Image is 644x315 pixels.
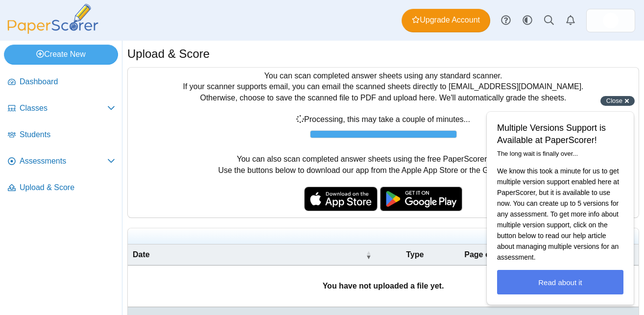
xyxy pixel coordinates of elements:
b: You have not uploaded a file yet. [323,282,444,290]
span: Assessments [20,156,107,167]
span: Students [20,129,115,140]
iframe: Help Scout Beacon - Messages and Notifications [482,87,640,310]
a: Students [4,123,119,147]
span: Hassan Mollahossein [603,13,619,28]
img: PaperScorer [4,4,102,34]
span: Date [133,250,150,259]
a: PaperScorer [4,27,102,35]
a: Assessments [4,150,119,173]
span: Upgrade Account [412,15,480,25]
a: ps.ygUgLvKySN3O7y4O [586,9,635,32]
span: Processing, this may take a couple of minutes... [296,115,470,123]
span: Dashboard [20,76,115,87]
a: Classes [4,97,119,121]
span: Upload & Score [20,182,115,193]
a: Dashboard [4,71,119,94]
span: Classes [20,103,107,114]
a: Upgrade Account [402,9,490,32]
img: apple-store-badge.svg [304,187,378,211]
span: Type [406,250,424,259]
a: Create New [4,45,118,64]
a: Alerts [560,10,581,31]
a: Upload & Score [4,176,119,200]
span: Page count [464,250,506,259]
div: You can scan completed answer sheets using any standard scanner. If your scanner supports email, ... [128,68,639,218]
span: Date : Activate to remove sorting [365,244,371,265]
img: ps.ygUgLvKySN3O7y4O [603,13,619,28]
h1: Upload & Score [127,46,210,62]
img: google-play-badge.png [380,187,462,211]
